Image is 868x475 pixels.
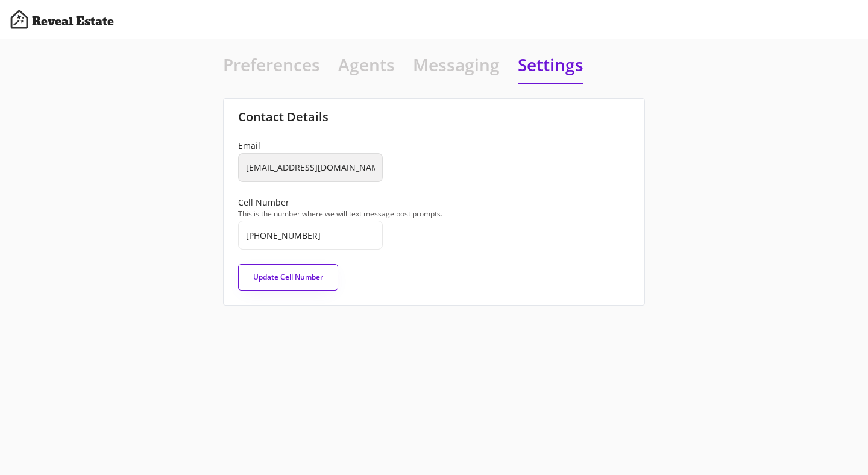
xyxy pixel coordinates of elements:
button: Update Cell Number [238,264,338,291]
input: 9196233147 [238,221,383,250]
div: Cell Number [238,197,289,209]
h4: Messaging [413,53,500,83]
div: This is the number where we will text message post prompts. [238,209,442,219]
input: gmbiles@gmail.com [238,153,383,182]
h4: Agents [338,53,395,83]
h4: Reveal Estate [32,14,114,29]
h4: Settings [518,53,583,84]
img: Artboard%201%20copy%203%20%281%29.svg [10,10,29,29]
div: Email [238,140,260,152]
h4: Preferences [223,53,320,83]
h6: Contact Details [238,109,630,125]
